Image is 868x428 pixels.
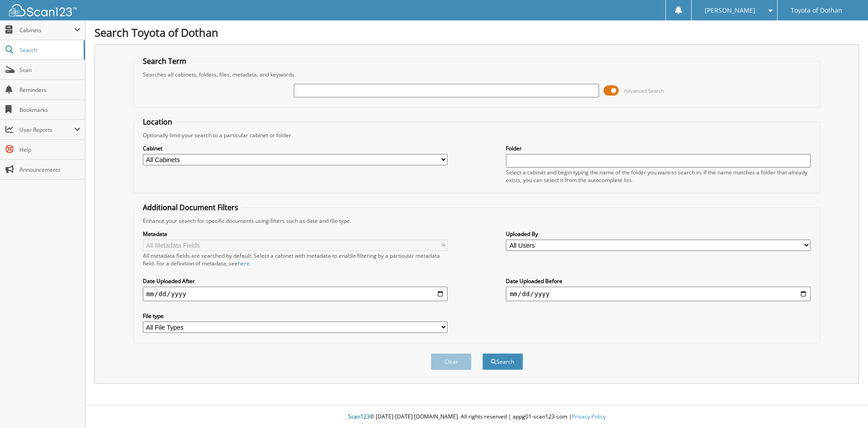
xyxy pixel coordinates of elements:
label: Metadata [143,230,448,238]
label: Cabinet [143,144,448,152]
div: Select a cabinet and begin typing the name of the folder you want to search in. If the name match... [506,168,811,184]
input: end [506,287,811,301]
label: Date Uploaded After [143,277,448,285]
label: Folder [506,144,811,152]
div: Enhance your search for specific documents using filters such as date and file type. [138,217,816,225]
span: Cabinets [19,26,74,34]
label: Uploaded By [506,230,811,238]
span: Bookmarks [19,106,80,114]
legend: Additional Document Filters [138,202,243,212]
span: Reminders [19,86,80,94]
span: User Reports [19,126,74,134]
a: Privacy Policy [572,413,606,420]
div: Searches all cabinets, folders, files, metadata, and keywords [138,71,816,78]
label: File type [143,312,448,320]
legend: Search Term [138,56,191,66]
div: © [DATE]-[DATE] [DOMAIN_NAME]. All rights reserved | appg01-scan123-com | [85,406,868,428]
div: All metadata fields are searched by default. Select a cabinet with metadata to enable filtering b... [143,252,448,267]
span: Help [19,146,80,154]
span: Toyota of Dothan [791,8,842,13]
button: Search [482,353,523,370]
span: Search [19,46,79,54]
span: Scan123 [348,413,370,420]
div: Optionally limit your search to a particular cabinet or folder [138,131,816,139]
span: [PERSON_NAME] [705,8,755,13]
span: Advanced Search [624,87,664,94]
button: Clear [431,353,472,370]
span: Announcements [19,166,80,173]
a: here [238,260,250,267]
label: Date Uploaded Before [506,277,811,285]
legend: Location [138,117,177,127]
img: scan123-logo-white.svg [9,4,77,16]
h1: Search Toyota of Dothan [94,25,859,40]
input: start [143,287,448,301]
span: Scan [19,66,80,74]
